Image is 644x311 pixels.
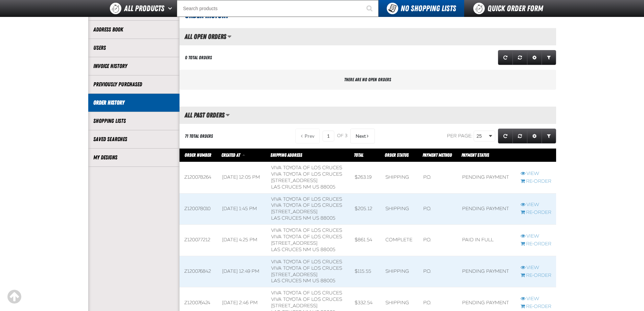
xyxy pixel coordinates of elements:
td: $205.12 [350,193,381,225]
span: NM [303,247,311,252]
a: Order Number [185,152,211,158]
bdo: 88005 [320,215,335,221]
span: NM [303,278,311,284]
span: US [312,278,319,284]
h2: All Open Orders [180,33,226,40]
td: $861.54 [350,225,381,256]
a: Invoice History [93,62,174,70]
span: LAS CRUCES [271,247,302,252]
b: Viva Toyota of Los Cruces [271,196,342,202]
td: Pending payment [457,256,516,287]
span: of 3 [337,133,348,139]
td: $263.19 [350,162,381,194]
span: [STREET_ADDRESS] [271,240,317,246]
a: View Z120078010 order [521,202,551,208]
button: Manage grid views. Current view is All Open Orders [227,31,232,42]
a: Expand or Collapse Grid Settings [527,50,542,65]
td: Z120077212 [180,225,218,256]
bdo: 88005 [320,184,335,190]
a: Re-Order Z120076424 order [521,304,551,310]
input: Current page number [323,131,334,141]
a: View Z120077212 order [521,233,551,240]
span: US [312,184,319,190]
span: Per page: [447,133,473,139]
a: Order History [93,99,174,107]
span: Viva Toyota of Los Cruces [271,202,342,208]
a: Users [93,44,174,52]
span: Payment Method [423,152,452,158]
a: Refresh grid action [498,129,513,143]
td: Pending payment [457,162,516,194]
td: Paid in full [457,225,516,256]
a: View Z120078264 order [521,171,551,177]
td: P.O. [419,256,457,287]
div: Scroll to the top [7,289,22,304]
td: Shipping [381,193,419,225]
span: Viva Toyota of Los Cruces [271,296,342,302]
div: 0 Total Orders [185,54,212,61]
a: Refresh grid action [498,50,513,65]
span: [STREET_ADDRESS] [271,272,317,277]
a: Reset grid action [512,129,527,143]
a: Previously Purchased [93,81,174,88]
a: Order Status [385,152,409,158]
td: [DATE] 1:45 PM [217,193,266,225]
td: Complete [381,225,419,256]
a: Shopping Lists [93,117,174,125]
div: 71 Total Orders [185,133,213,139]
td: P.O. [419,162,457,194]
td: [DATE] 12:05 PM [217,162,266,194]
bdo: 88005 [320,278,335,284]
a: Re-Order Z120077212 order [521,241,551,247]
span: Payment Status [461,152,489,158]
span: Shipping Address [270,152,302,158]
bdo: 88005 [320,247,335,252]
span: All Products [124,2,164,15]
b: Viva Toyota of Los Cruces [271,259,342,265]
span: Created At [221,152,240,158]
span: Viva Toyota of Los Cruces [271,234,342,240]
a: Expand or Collapse Grid Settings [527,129,542,143]
td: Z120078010 [180,193,218,225]
span: Next Page [356,133,366,139]
td: Pending payment [457,193,516,225]
span: [STREET_ADDRESS] [271,178,317,183]
a: Re-Order Z120078264 order [521,178,551,185]
span: US [312,247,319,252]
span: There are no open orders [344,77,391,82]
b: Viva Toyota of Los Cruces [271,290,342,296]
span: LAS CRUCES [271,215,302,221]
td: $115.55 [350,256,381,287]
td: P.O. [419,225,457,256]
span: No Shopping Lists [401,4,456,13]
a: Re-Order Z120078010 order [521,209,551,216]
span: US [312,215,319,221]
span: 25 [477,133,487,140]
td: Z120078264 [180,162,218,194]
b: Viva Toyota of Los Cruces [271,165,342,171]
span: [STREET_ADDRESS] [271,209,317,215]
a: Total [354,152,363,158]
h2: All Past Orders [180,111,224,119]
a: View Z120076424 order [521,296,551,302]
a: My Designs [93,154,174,161]
span: NM [303,215,311,221]
a: Address Book [93,26,174,34]
button: Manage grid views. Current view is All Past Orders [225,109,230,121]
td: Shipping [381,256,419,287]
button: Next Page [350,129,375,143]
span: LAS CRUCES [271,184,302,190]
a: Expand or Collapse Grid Filters [542,50,556,65]
a: Re-Order Z120076842 order [521,272,551,279]
span: [STREET_ADDRESS] [271,303,317,309]
td: P.O. [419,193,457,225]
a: View Z120076842 order [521,265,551,271]
span: NM [303,184,311,190]
a: Created At [221,152,241,158]
span: LAS CRUCES [271,278,302,284]
th: Row actions [516,149,556,162]
span: Viva Toyota of Los Cruces [271,265,342,271]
